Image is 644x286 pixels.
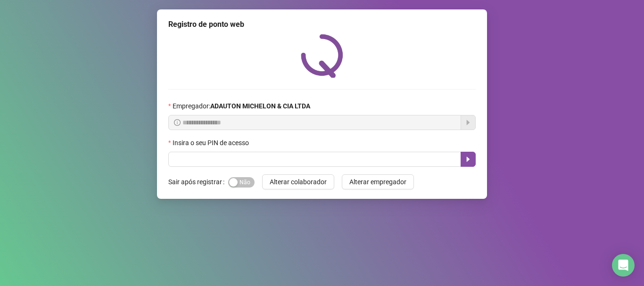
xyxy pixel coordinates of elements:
span: Alterar colaborador [270,177,327,187]
div: Open Intercom Messenger [612,254,635,277]
img: QRPoint [301,34,343,78]
span: Alterar empregador [349,177,406,187]
label: Insira o seu PIN de acesso [168,138,255,148]
span: info-circle [174,119,181,126]
button: Alterar empregador [342,174,414,189]
span: Empregador : [173,101,310,111]
div: Registro de ponto web [168,19,476,30]
strong: ADAUTON MICHELON & CIA LTDA [210,102,310,110]
span: caret-right [464,155,472,163]
label: Sair após registrar [168,174,228,189]
button: Alterar colaborador [262,174,334,189]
